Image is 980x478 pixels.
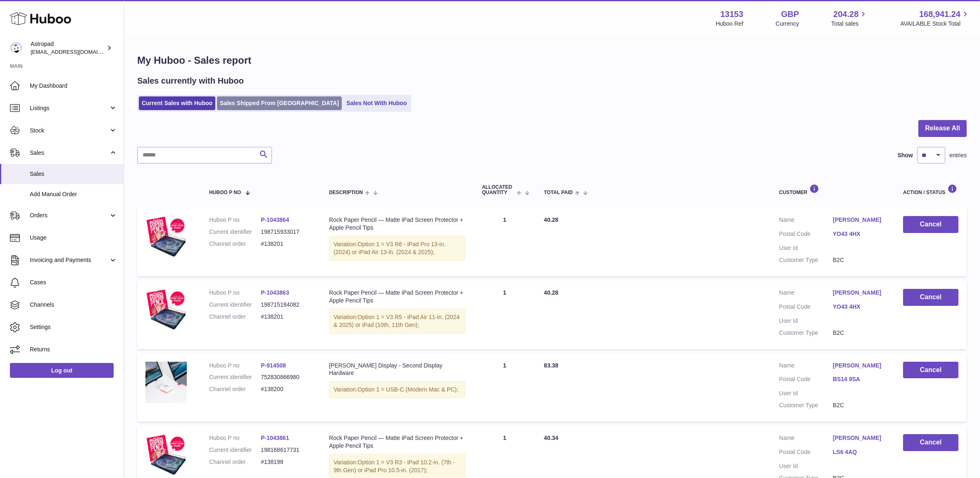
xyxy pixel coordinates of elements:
[833,303,887,311] a: YO43 4HX
[145,289,187,330] img: 2025-IPADS.jpg
[833,230,887,238] a: YO43 4HX
[779,317,833,325] dt: User Id
[903,184,959,195] div: Action / Status
[261,458,312,466] dd: #138198
[900,9,970,28] a: 168,941.24 AVAILABLE Stock Total
[261,385,312,393] dd: #138200
[779,462,833,470] dt: User Id
[781,9,799,20] strong: GBP
[209,216,261,224] dt: Huboo P no
[831,20,868,28] span: Total sales
[779,329,833,337] dt: Customer Type
[334,241,446,255] span: Option 1 = V3 R6 - iPad Pro 13-in. (2024) or iPad Air 13-in. (2024 & 2025);
[261,301,312,309] dd: 198715184082
[261,446,312,454] dd: 198168617731
[209,190,241,195] span: Huboo P no
[833,375,887,383] a: BS14 9SA
[833,362,887,370] a: [PERSON_NAME]
[779,434,833,444] dt: Name
[30,170,117,178] span: Sales
[343,96,410,110] a: Sales Not With Huboo
[779,448,833,458] dt: Postal Code
[10,363,114,378] a: Log out
[30,82,117,90] span: My Dashboard
[779,216,833,226] dt: Name
[900,20,970,28] span: AVAILABLE Stock Total
[903,362,959,379] button: Cancel
[209,240,261,248] dt: Channel order
[482,185,515,195] span: ALLOCATED Quantity
[30,279,117,286] span: Cases
[30,256,109,264] span: Invoicing and Payments
[30,301,117,309] span: Channels
[833,256,887,264] dd: B2C
[779,289,833,299] dt: Name
[209,385,261,393] dt: Channel order
[833,401,887,409] dd: B2C
[329,434,465,450] div: Rock Paper Pencil — Matte iPad Screen Protector + Apple Pencil Tips
[261,240,312,248] dd: #138201
[30,211,109,219] span: Orders
[833,329,887,337] dd: B2C
[137,54,967,67] h1: My Huboo - Sales report
[544,435,558,441] span: 40.34
[329,309,465,334] div: Variation:
[544,190,573,195] span: Total paid
[329,190,363,195] span: Description
[30,127,109,135] span: Stock
[334,459,455,473] span: Option 1 = V3 R3 - iPad 10.2-in. (7th - 9th Gen) or iPad Pro 10.5-in. (2017);
[833,9,858,20] span: 204.28
[779,230,833,240] dt: Postal Code
[145,434,187,476] img: 2025-IPADS.jpg
[919,9,961,20] span: 168,941.24
[217,96,342,110] a: Sales Shipped From [GEOGRAPHIC_DATA]
[209,301,261,309] dt: Current identifier
[209,373,261,381] dt: Current identifier
[474,353,536,422] td: 1
[139,96,215,110] a: Current Sales with Huboo
[30,323,117,331] span: Settings
[261,362,286,369] a: P-914508
[31,48,122,55] span: [EMAIL_ADDRESS][DOMAIN_NAME]
[261,216,289,223] a: P-1043864
[209,458,261,466] dt: Channel order
[779,362,833,372] dt: Name
[209,362,261,370] dt: Huboo P no
[334,314,460,328] span: Option 1 = V3 R5 - iPad Air 11-in. (2024 & 2025) or iPad (10th, 11th Gen);
[779,389,833,397] dt: User Id
[261,373,312,381] dd: 752830866980
[474,208,536,276] td: 1
[261,435,289,441] a: P-1043861
[209,228,261,236] dt: Current identifier
[329,236,465,261] div: Variation:
[544,289,558,296] span: 40.28
[30,190,117,198] span: Add Manual Order
[544,216,558,223] span: 40.28
[137,75,244,86] h2: Sales currently with Huboo
[918,120,967,137] button: Release All
[31,40,105,56] div: Astropad
[209,313,261,321] dt: Channel order
[209,289,261,297] dt: Huboo P no
[30,346,117,353] span: Returns
[833,448,887,456] a: LS6 4AQ
[898,151,913,159] label: Show
[779,256,833,264] dt: Customer Type
[779,184,887,195] div: Customer
[30,149,109,157] span: Sales
[833,434,887,442] a: [PERSON_NAME]
[329,381,465,398] div: Variation:
[145,362,187,403] img: MattRonge_r2_MSP20255.jpg
[903,434,959,451] button: Cancel
[261,313,312,321] dd: #138201
[833,289,887,297] a: [PERSON_NAME]
[720,9,744,20] strong: 13153
[145,216,187,257] img: 2025-IPADS.jpg
[779,303,833,313] dt: Postal Code
[779,375,833,385] dt: Postal Code
[209,434,261,442] dt: Huboo P no
[474,281,536,349] td: 1
[329,362,465,377] div: [PERSON_NAME] Display - Second Display Hardware
[30,104,109,112] span: Listings
[329,216,465,232] div: Rock Paper Pencil — Matte iPad Screen Protector + Apple Pencil Tips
